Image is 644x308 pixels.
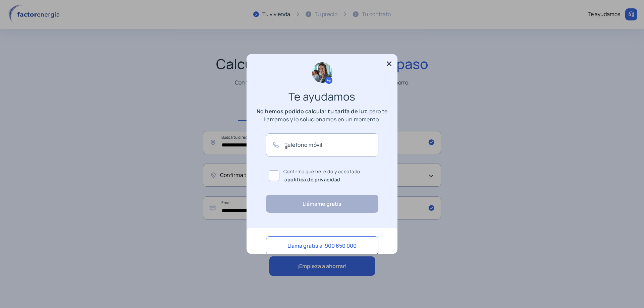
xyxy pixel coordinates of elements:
[283,168,376,184] span: Confirmo que he leído y aceptado la
[287,176,340,183] a: política de privacidad
[257,108,369,115] b: No hemos podido calcular tu tarifa de luz,
[262,93,382,101] h3: Te ayudamos
[266,236,378,255] button: Llama gratis al 900 850 000
[255,107,389,123] p: pero te llamamos y lo solucionamos en un momento.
